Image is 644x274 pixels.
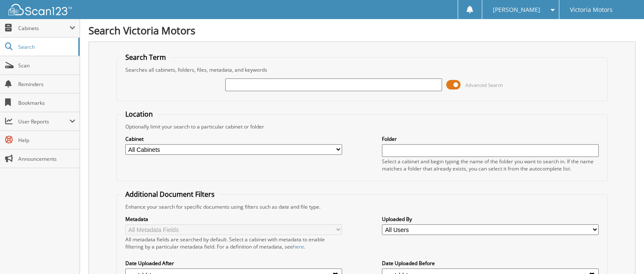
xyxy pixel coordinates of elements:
label: Date Uploaded Before [382,260,599,267]
div: Optionally limit your search to a particular cabinet or folder [121,123,603,130]
span: Announcements [18,155,75,162]
legend: Additional Document Filters [121,190,219,199]
span: Advanced Search [465,82,503,88]
span: Reminders [18,81,75,88]
span: Victoria Motors [570,7,613,12]
span: Help [18,137,75,144]
span: Bookmarks [18,99,75,106]
h1: Search Victoria Motors [88,23,636,37]
legend: Location [121,109,157,119]
img: scan123-logo-white.svg [8,4,72,15]
label: Cabinet [125,135,342,143]
legend: Search Term [121,53,170,62]
label: Uploaded By [382,215,599,223]
span: Search [18,43,74,50]
span: User Reports [18,118,69,125]
div: Select a cabinet and begin typing the name of the folder you want to search in. If the name match... [382,158,599,172]
label: Date Uploaded After [125,260,342,267]
label: Folder [382,135,599,143]
label: Metadata [125,215,342,223]
span: [PERSON_NAME] [493,7,540,12]
a: here [293,243,304,250]
div: All metadata fields are searched by default. Select a cabinet with metadata to enable filtering b... [125,236,342,250]
span: Scan [18,62,75,69]
span: Cabinets [18,25,69,32]
div: Searches all cabinets, folders, files, metadata, and keywords [121,66,603,73]
div: Enhance your search for specific documents using filters such as date and file type. [121,203,603,210]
